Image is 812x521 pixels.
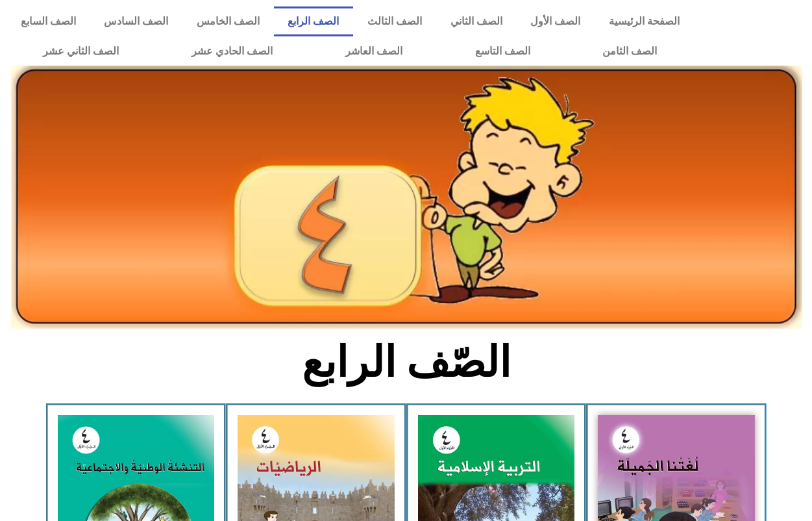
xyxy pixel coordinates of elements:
a: الصف الثاني عشر [6,36,155,66]
h2: الصّف الرابع [191,337,621,388]
a: الصف الخامس [182,6,274,36]
a: الصف التاسع [439,36,567,66]
a: الصف السابع [6,6,90,36]
a: الصف الرابع [274,6,354,36]
a: الصف الحادي عشر [155,36,309,66]
a: الصف الأول [516,6,595,36]
a: الصف الثاني [436,6,517,36]
a: الصف العاشر [309,36,439,66]
a: الصف السادس [90,6,183,36]
a: الصف الثامن [567,36,694,66]
a: الصفحة الرئيسية [595,6,694,36]
a: الصف الثالث [353,6,436,36]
